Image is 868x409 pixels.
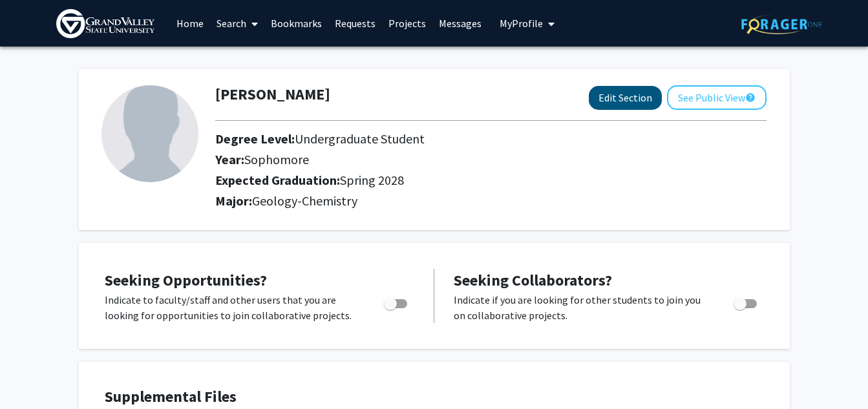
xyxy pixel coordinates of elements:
[264,1,328,46] a: Bookmarks
[105,270,267,290] span: Seeking Opportunities?
[101,85,198,182] img: Profile Picture
[170,1,210,46] a: Home
[667,85,767,110] button: See Public View
[328,1,382,46] a: Requests
[432,1,488,46] a: Messages
[252,193,357,209] span: Geology-Chemistry
[589,86,662,110] button: Edit Section
[382,1,432,46] a: Projects
[454,270,612,290] span: Seeking Collaborators?
[741,14,822,34] img: ForagerOne Logo
[105,388,764,406] h4: Supplemental Files
[295,131,425,147] span: Undergraduate Student
[215,193,767,209] h2: Major:
[244,151,309,167] span: Sophomore
[454,292,709,323] p: Indicate if you are looking for other students to join you on collaborative projects.
[10,351,55,399] iframe: Chat
[379,292,414,311] div: Toggle
[340,172,404,188] span: Spring 2028
[215,131,746,147] h2: Degree Level:
[215,173,746,188] h2: Expected Graduation:
[745,90,756,105] mat-icon: help
[728,292,764,311] div: Toggle
[500,17,543,30] span: My Profile
[210,1,264,46] a: Search
[215,152,746,167] h2: Year:
[215,85,330,104] h1: [PERSON_NAME]
[56,9,154,38] img: Grand Valley State University Logo
[105,292,359,323] p: Indicate to faculty/staff and other users that you are looking for opportunities to join collabor...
